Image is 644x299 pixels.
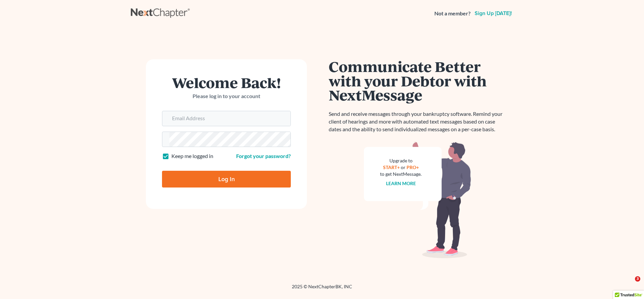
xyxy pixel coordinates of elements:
div: Upgrade to [380,157,422,164]
a: Sign up [DATE]! [473,11,513,16]
input: Log In [162,171,291,188]
span: or [401,164,406,170]
h1: Communicate Better with your Debtor with NextMessage [329,59,506,102]
label: Keep me logged in [171,152,213,160]
div: 2025 © NextChapterBK, INC [131,283,513,295]
a: Learn more [386,180,416,186]
input: Email Address [169,111,290,126]
span: 3 [635,276,640,282]
iframe: Intercom live chat [621,276,637,292]
a: PRO+ [407,164,419,170]
p: Please log in to your account [162,92,291,100]
p: Send and receive messages through your bankruptcy software. Remind your client of hearings and mo... [329,110,506,133]
a: Forgot your password? [236,153,291,159]
div: to get NextMessage. [380,171,422,177]
h1: Welcome Back! [162,75,291,90]
img: nextmessage_bg-59042aed3d76b12b5cd301f8e5b87938c9018125f34e5fa2b7a6b67550977c72.svg [364,141,471,258]
a: START+ [383,164,400,170]
strong: Not a member? [434,10,471,17]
